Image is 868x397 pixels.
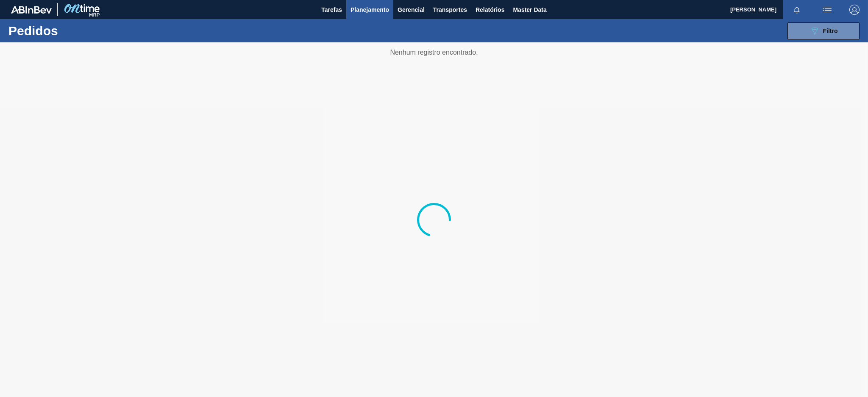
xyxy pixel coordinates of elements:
[351,5,389,15] span: Planejamento
[8,26,136,36] h1: Pedidos
[822,5,832,15] img: userActions
[321,5,342,15] span: Tarefas
[433,5,467,15] span: Transportes
[787,22,860,39] button: Filtro
[823,28,838,34] span: Filtro
[783,4,810,16] button: Notificações
[476,5,504,15] span: Relatórios
[849,5,860,15] img: Logout
[11,6,52,14] img: TNhmsLtSVTkK8tSr43FrP2fwEKptu5GPRR3wAAAABJRU5ErkJggg==
[513,5,546,15] span: Master Data
[398,5,425,15] span: Gerencial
